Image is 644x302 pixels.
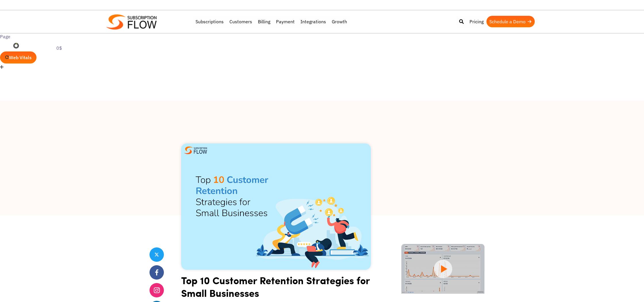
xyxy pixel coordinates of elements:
[9,55,32,60] span: Web Vitals
[9,43,12,48] span: 4
[193,16,227,27] a: Subscriptions
[56,45,65,51] div: 0$
[3,43,8,48] span: ur
[44,43,50,48] span: kw
[273,16,298,27] a: Payment
[401,244,484,294] img: intro video
[44,43,54,48] a: kw0
[32,43,42,48] a: rd0
[298,16,329,27] a: Integrations
[227,16,255,27] a: Customers
[106,14,157,30] img: Subscriptionflow
[181,143,371,270] img: Top 10 Customer Retention Strategies for Small Businesses
[21,43,26,48] span: rp
[63,40,65,45] span: 0
[467,16,486,27] a: Pricing
[56,40,65,45] a: st0
[3,43,19,49] a: ur4
[52,43,54,48] span: 0
[486,16,535,27] a: Schedule a Demo
[21,43,30,48] a: rp0
[329,16,350,27] a: Growth
[39,43,42,48] span: 0
[28,43,30,48] span: 0
[255,16,273,27] a: Billing
[56,40,61,45] span: st
[32,43,38,48] span: rd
